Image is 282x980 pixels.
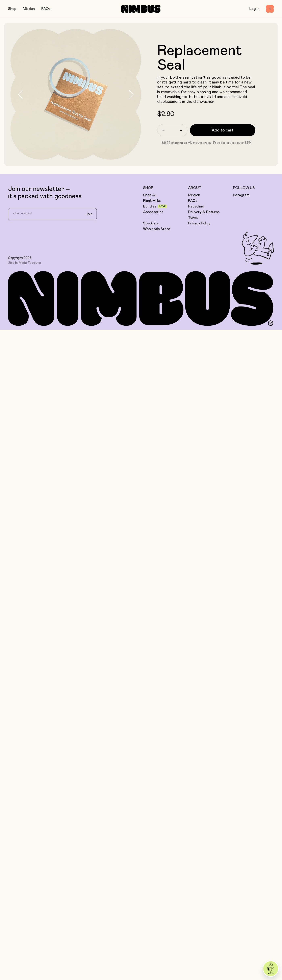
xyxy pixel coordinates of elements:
[188,210,220,215] a: Delivery & Returns
[85,212,93,217] span: Join
[249,7,259,11] a: Log In
[143,193,156,198] a: Shop All
[263,961,278,976] img: agent
[23,7,35,11] a: Mission
[212,127,233,133] span: Add to cart
[143,198,161,203] a: Plant Milks
[157,111,174,117] span: $2.90
[143,227,170,231] a: Wholesale Store
[190,124,256,136] button: Add to cart
[233,186,274,190] h5: Follow Us
[188,198,197,203] a: FAQs
[188,215,198,220] a: Terms
[188,221,210,226] a: Privacy Policy
[157,140,256,145] p: $6.95 shipping to AU metro areas · Free for orders over $59
[19,261,42,264] a: Made Together
[8,186,139,200] p: Join our newsletter – it’s packed with goodness
[188,186,229,190] h5: About
[8,256,31,260] span: Copyright 2025
[82,210,96,218] button: Join
[159,205,166,208] span: Save
[157,75,256,104] p: If your bottle seal just isn't as good as it used to be or it's getting hard to clean, it may be ...
[143,210,163,215] a: Accessories
[233,193,249,198] a: Instagram
[157,44,256,73] h1: Replacement Seal
[41,7,50,11] a: FAQs
[143,204,156,209] a: Bundles
[188,204,204,209] a: Recycling
[266,5,274,13] button: 1
[188,193,200,198] a: Mission
[8,261,42,265] span: Site by
[143,221,158,226] a: Stockists
[143,186,184,190] h5: Shop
